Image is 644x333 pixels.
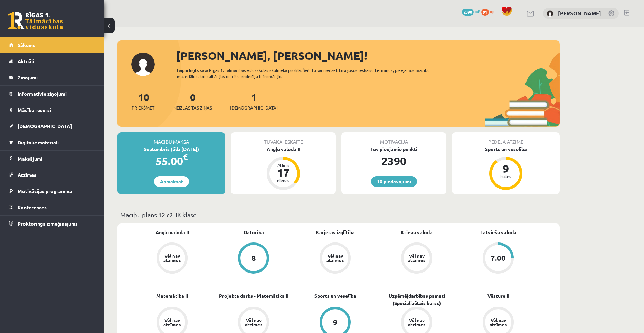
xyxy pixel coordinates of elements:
span: mP [475,9,480,14]
a: Maksājumi [9,151,95,166]
span: xp [490,9,494,14]
div: 2390 [341,153,446,169]
legend: Maksājumi [18,151,95,166]
legend: Informatīvie ziņojumi [18,86,95,102]
a: 1[DEMOGRAPHIC_DATA] [230,91,278,111]
a: Projekta darbs - Matemātika II [219,292,288,299]
span: Digitālie materiāli [18,139,59,145]
div: Mācību maksa [117,132,225,145]
a: Sākums [9,37,95,53]
a: Sports un veselība 9 balles [452,145,560,191]
a: Atzīmes [9,167,95,183]
img: Rauls Sakne [547,10,553,17]
a: Aktuāli [9,53,95,69]
a: Vēl nav atzīmes [376,242,457,275]
legend: Ziņojumi [18,69,95,85]
div: Motivācija [341,132,446,145]
span: 2390 [462,9,474,16]
span: Motivācijas programma [18,188,72,194]
a: 91 xp [481,9,498,14]
span: [DEMOGRAPHIC_DATA] [18,123,72,129]
div: [PERSON_NAME], [PERSON_NAME]! [176,47,560,64]
a: Motivācijas programma [9,183,95,199]
a: Ziņojumi [9,69,95,85]
a: Mācību resursi [9,102,95,118]
div: Atlicis [273,163,294,167]
span: Proktoringa izmēģinājums [18,220,78,227]
div: Tev pieejamie punkti [341,145,446,153]
div: Septembris (līdz [DATE]) [117,145,225,153]
a: Latviešu valoda [480,229,517,236]
a: Rīgas 1. Tālmācības vidusskola [8,12,63,29]
div: Laipni lūgts savā Rīgas 1. Tālmācības vidusskolas skolnieka profilā. Šeit Tu vari redzēt tuvojošo... [177,67,442,79]
a: 8 [213,242,294,275]
div: Vēl nav atzīmes [407,318,426,327]
div: Vēl nav atzīmes [325,254,345,263]
span: Mācību resursi [18,107,51,113]
div: 9 [495,163,516,174]
span: Sākums [18,42,35,48]
span: Neizlasītās ziņas [173,104,212,111]
span: € [183,152,188,162]
div: Tuvākā ieskaite [231,132,336,145]
div: Vēl nav atzīmes [162,318,182,327]
p: Mācību plāns 12.c2 JK klase [120,210,557,219]
a: Vēsture II [487,292,509,299]
div: 17 [273,167,294,178]
span: Atzīmes [18,172,36,178]
a: 7.00 [457,242,539,275]
a: Vēl nav atzīmes [131,242,213,275]
div: Vēl nav atzīmes [407,254,426,263]
div: Angļu valoda II [231,145,336,153]
span: Priekšmeti [132,104,155,111]
a: Sports un veselība [314,292,356,299]
a: Angļu valoda II [155,229,189,236]
a: Datorika [244,229,264,236]
a: Informatīvie ziņojumi [9,86,95,102]
a: 0Neizlasītās ziņas [173,91,212,111]
div: 8 [252,254,256,262]
a: Matemātika II [156,292,188,299]
a: Uzņēmējdarbības pamati (Specializētais kurss) [376,292,457,307]
a: Karjeras izglītība [316,229,355,236]
a: 10 piedāvājumi [371,176,417,187]
a: Proktoringa izmēģinājums [9,216,95,231]
div: Vēl nav atzīmes [244,318,263,327]
span: Aktuāli [18,58,34,64]
a: Digitālie materiāli [9,134,95,150]
a: Apmaksāt [154,176,189,187]
a: Konferences [9,199,95,215]
a: 10Priekšmeti [132,91,155,111]
span: Konferences [18,204,47,210]
div: balles [495,174,516,178]
a: [DEMOGRAPHIC_DATA] [9,118,95,134]
a: [PERSON_NAME] [558,10,601,17]
div: Sports un veselība [452,145,560,153]
a: Angļu valoda II Atlicis 17 dienas [231,145,336,191]
div: Vēl nav atzīmes [162,254,182,263]
a: Krievu valoda [401,229,433,236]
span: 91 [481,9,489,16]
div: 55.00 [117,153,225,169]
div: Pēdējā atzīme [452,132,560,145]
div: Vēl nav atzīmes [489,318,508,327]
div: 7.00 [491,254,506,262]
div: dienas [273,178,294,182]
a: Vēl nav atzīmes [294,242,376,275]
span: [DEMOGRAPHIC_DATA] [230,104,278,111]
div: 9 [333,318,338,326]
a: 2390 mP [462,9,480,14]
